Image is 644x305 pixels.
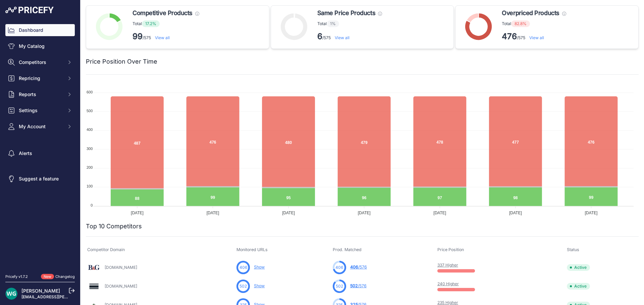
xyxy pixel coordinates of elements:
tspan: [DATE] [509,211,522,215]
a: 240 Higher [437,281,459,286]
tspan: [DATE] [585,211,598,215]
a: Alerts [5,147,75,159]
span: 502 [350,283,358,288]
a: [DOMAIN_NAME] [105,265,137,270]
span: 406 [350,264,358,270]
span: Competitive Products [132,8,193,18]
span: Overpriced Products [502,8,559,18]
tspan: 200 [87,165,93,169]
span: 502 [336,283,343,289]
a: 502/576 [350,283,367,288]
span: 17.2% [142,20,160,27]
a: View all [155,35,170,40]
p: /575 [502,31,566,42]
p: Total [317,20,382,27]
p: Total [132,20,199,27]
span: Reports [19,91,63,98]
span: 406 [239,264,247,271]
a: View all [335,35,350,40]
tspan: [DATE] [358,211,371,215]
span: Active [567,264,590,271]
a: 406/576 [350,264,367,270]
a: Show [254,264,265,270]
a: [EMAIL_ADDRESS][PERSON_NAME][DOMAIN_NAME] [21,294,125,299]
p: /575 [132,31,199,42]
a: [PERSON_NAME] [21,288,60,294]
tspan: 0 [91,203,93,207]
nav: Sidebar [5,24,75,266]
span: Competitors [19,59,63,66]
tspan: [DATE] [131,211,144,215]
span: Active [567,283,590,290]
span: Repricing [19,75,63,82]
button: Reports [5,88,75,100]
tspan: [DATE] [433,211,446,215]
tspan: [DATE] [207,211,219,215]
h2: Top 10 Competitors [86,222,142,231]
span: New [41,274,54,280]
span: Same Price Products [317,8,375,18]
span: 406 [335,264,343,271]
span: Monitored URLs [236,247,268,252]
tspan: 600 [87,90,93,94]
a: View all [529,35,544,40]
span: Competitor Domain [87,247,125,252]
button: My Account [5,121,75,133]
tspan: 100 [87,184,93,188]
strong: 6 [317,31,322,41]
button: Repricing [5,72,75,84]
button: Competitors [5,56,75,68]
a: My Catalog [5,40,75,52]
span: 502 [239,283,247,289]
p: /575 [317,31,382,42]
span: Prod. Matched [333,247,362,252]
span: Status [567,247,579,252]
button: Settings [5,104,75,117]
tspan: 400 [87,128,93,132]
span: Price Position [437,247,464,252]
tspan: 500 [87,109,93,113]
a: Dashboard [5,24,75,36]
div: Pricefy v1.7.2 [5,274,28,280]
img: Pricefy Logo [5,7,54,13]
a: Changelog [55,274,75,279]
a: 235 Higher [437,300,458,305]
p: Total [502,20,566,27]
a: [DOMAIN_NAME] [105,284,137,289]
span: My Account [19,123,63,130]
a: 337 Higher [437,262,458,268]
tspan: 300 [87,147,93,151]
a: Show [254,283,265,288]
span: 1% [327,20,339,27]
span: Settings [19,107,63,114]
tspan: [DATE] [282,211,295,215]
h2: Price Position Over Time [86,57,157,66]
a: Suggest a feature [5,173,75,185]
strong: 476 [502,31,517,41]
span: 82.8% [511,20,530,27]
strong: 99 [132,31,143,41]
